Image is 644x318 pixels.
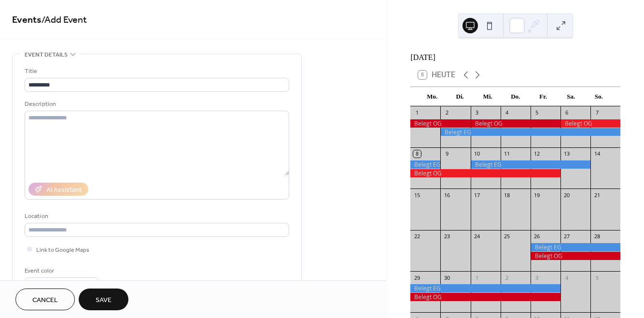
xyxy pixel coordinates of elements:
[413,109,420,116] div: 1
[410,119,470,128] div: Belegt OG
[15,289,75,310] button: Cancel
[25,211,287,221] div: Location
[413,150,420,158] div: 8
[410,293,560,301] div: Belegt OG
[593,191,601,199] div: 21
[593,109,601,116] div: 7
[443,109,450,116] div: 2
[446,87,474,106] div: Di.
[504,150,511,158] div: 11
[531,252,620,260] div: Belegt OG
[504,191,511,199] div: 18
[25,50,68,60] span: Event details
[585,87,613,106] div: So.
[557,87,585,106] div: Sa.
[563,109,571,116] div: 6
[413,233,420,240] div: 22
[593,150,601,158] div: 14
[36,245,89,255] span: Link to Google Maps
[504,233,511,240] div: 25
[560,119,620,128] div: Belegt OG
[593,274,601,281] div: 5
[25,99,287,109] div: Description
[413,274,420,281] div: 29
[440,128,620,136] div: Belegt EG
[474,150,481,158] div: 10
[410,160,440,169] div: Belegt EG
[593,233,601,240] div: 28
[533,109,541,116] div: 5
[79,289,128,310] button: Save
[474,274,481,281] div: 1
[418,87,446,106] div: Mo.
[25,66,287,76] div: Title
[533,150,541,158] div: 12
[410,169,560,177] div: Belegt OG
[563,274,571,281] div: 4
[12,11,42,29] a: Events
[474,191,481,199] div: 17
[471,160,590,169] div: Belegt EG
[32,295,58,305] span: Cancel
[474,109,481,116] div: 3
[502,87,530,106] div: Do.
[533,191,541,199] div: 19
[531,243,620,251] div: Belegt EG
[563,150,571,158] div: 13
[42,11,87,29] span: / Add Event
[529,87,557,106] div: Fr.
[443,150,450,158] div: 9
[504,274,511,281] div: 2
[563,191,571,199] div: 20
[471,119,560,128] div: Belegt OG
[443,191,450,199] div: 16
[533,274,541,281] div: 3
[410,284,560,292] div: Belegt EG
[96,295,112,305] span: Save
[563,233,571,240] div: 27
[410,52,620,63] div: [DATE]
[443,233,450,240] div: 23
[474,87,502,106] div: Mi.
[474,233,481,240] div: 24
[533,233,541,240] div: 26
[25,266,97,276] div: Event color
[504,109,511,116] div: 4
[413,191,420,199] div: 15
[443,274,450,281] div: 30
